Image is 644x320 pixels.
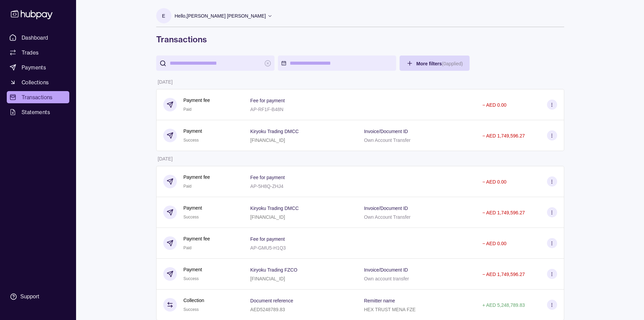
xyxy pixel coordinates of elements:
[22,48,39,57] span: Trades
[22,34,48,42] span: Dashboard
[7,91,69,103] a: Transactions
[442,61,463,66] p: ( 0 applied)
[175,12,266,20] p: Hello, [PERSON_NAME] [PERSON_NAME]
[158,79,173,85] p: [DATE]
[250,214,285,220] p: [FINANCIAL_ID]
[250,307,285,312] p: AED5248789.83
[7,290,69,304] a: Support
[250,276,285,281] p: [FINANCIAL_ID]
[482,272,525,277] p: − AED 1,749,596.27
[184,215,199,219] span: Success
[184,107,192,112] span: Paid
[7,76,69,88] a: Collections
[184,204,202,212] p: Payment
[250,98,285,103] p: Fee for payment
[364,137,411,143] p: Own Account Transfer
[250,236,285,242] p: Fee for payment
[400,56,470,71] button: More filters(0applied)
[250,129,299,134] p: Kiryoku Trading DMCC
[364,307,416,312] p: HEX TRUST MENA FZE
[482,241,506,246] p: − AED 0.00
[162,12,165,20] p: E
[22,108,50,116] span: Statements
[250,137,285,143] p: [FINANCIAL_ID]
[364,206,408,211] p: Invoice/Document ID
[184,97,210,104] p: Payment fee
[184,173,210,181] p: Payment fee
[250,175,285,180] p: Fee for payment
[364,276,409,281] p: Own account transfer
[482,133,525,138] p: − AED 1,749,596.27
[250,245,286,251] p: AP-GMU5-H1Q3
[184,138,199,143] span: Success
[184,297,204,304] p: Collection
[482,179,506,185] p: − AED 0.00
[250,184,283,189] p: AP-5H8Q-ZHJ4
[156,34,564,45] h1: Transactions
[416,61,463,66] span: More filters
[184,266,202,273] p: Payment
[184,235,210,242] p: Payment fee
[20,293,39,300] div: Support
[364,298,395,303] p: Remitter name
[364,267,408,273] p: Invoice/Document ID
[250,298,293,303] p: Document reference
[184,127,202,135] p: Payment
[7,46,69,59] a: Trades
[364,214,411,220] p: Own Account Transfer
[170,56,261,71] input: search
[7,106,69,118] a: Statements
[482,210,525,215] p: − AED 1,749,596.27
[184,246,192,250] span: Paid
[22,93,53,101] span: Transactions
[250,206,299,211] p: Kiryoku Trading DMCC
[250,267,297,273] p: Kiryoku Trading FZCO
[364,129,408,134] p: Invoice/Document ID
[482,302,525,308] p: + AED 5,248,789.83
[158,156,173,162] p: [DATE]
[482,102,506,108] p: − AED 0.00
[250,107,283,112] p: AP-RF1F-B48N
[7,31,69,44] a: Dashboard
[184,307,199,312] span: Success
[7,61,69,73] a: Payments
[184,184,192,189] span: Paid
[22,63,46,71] span: Payments
[22,78,49,86] span: Collections
[184,276,199,281] span: Success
